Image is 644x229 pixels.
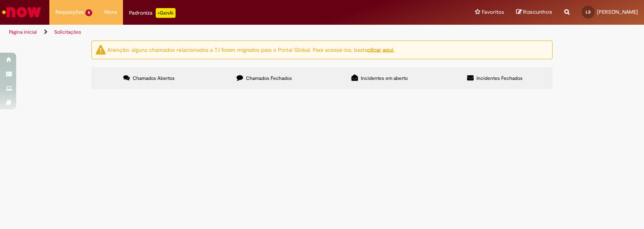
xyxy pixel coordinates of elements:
[482,8,504,16] span: Favoritos
[477,75,523,81] span: Incidentes Fechados
[85,9,92,16] span: 8
[586,9,591,15] span: LS
[133,75,175,81] span: Chamados Abertos
[55,8,84,16] span: Requisições
[129,8,176,18] div: Padroniza
[9,29,37,35] a: Página inicial
[246,75,292,81] span: Chamados Fechados
[1,4,42,20] img: ServiceNow
[104,8,117,16] span: More
[156,8,176,18] p: +GenAi
[597,9,638,15] span: [PERSON_NAME]
[361,75,408,81] span: Incidentes em aberto
[6,25,423,40] ul: Trilhas de página
[523,8,552,16] span: Rascunhos
[54,29,81,35] a: Solicitações
[516,9,552,16] a: Rascunhos
[107,46,394,53] ng-bind-html: Atenção: alguns chamados relacionados a T.I foram migrados para o Portal Global. Para acessá-los,...
[367,46,394,53] a: clicar aqui.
